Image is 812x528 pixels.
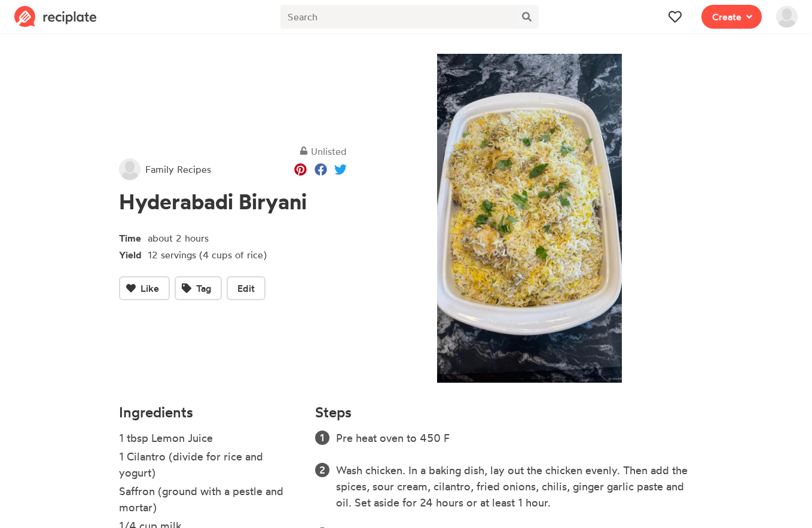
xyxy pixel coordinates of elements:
[175,276,222,300] button: Tag
[280,5,515,29] input: Search
[14,6,97,28] img: Reciplate
[336,462,693,511] li: Wash chicken. In a baking dish, lay out the chicken evenly. Then add the spices, sour cream, cila...
[119,276,170,300] button: Like
[227,276,265,300] button: Edit
[148,232,209,244] span: about 2 hours
[119,158,141,180] img: User's avatar
[776,6,798,28] img: User's avatar
[141,281,159,295] span: Like
[119,190,347,214] h1: Hyderabadi Biryani
[196,281,211,295] span: Tag
[315,404,352,420] h4: Steps
[119,483,301,518] li: Saffron (ground with a pestle and mortar)
[119,245,148,262] span: Yield
[712,10,741,24] span: Create
[119,158,211,180] a: Family Recipes
[237,281,255,295] span: Edit
[336,430,693,446] li: Pre heat oven to 450 F
[701,5,762,29] button: Create
[366,54,693,383] img: Recipe of Hyderabadi Biryani by Family Recipes
[119,404,301,420] h4: Ingredients
[145,162,211,176] span: Family Recipes
[119,430,301,448] li: 1 tbsp Lemon Juice
[148,249,267,261] span: 12 servings (4 cups of rice)
[311,145,347,157] span: Unlisted
[119,228,148,245] span: Time
[119,448,301,483] li: 1 Cilantro (divide for rice and yogurt)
